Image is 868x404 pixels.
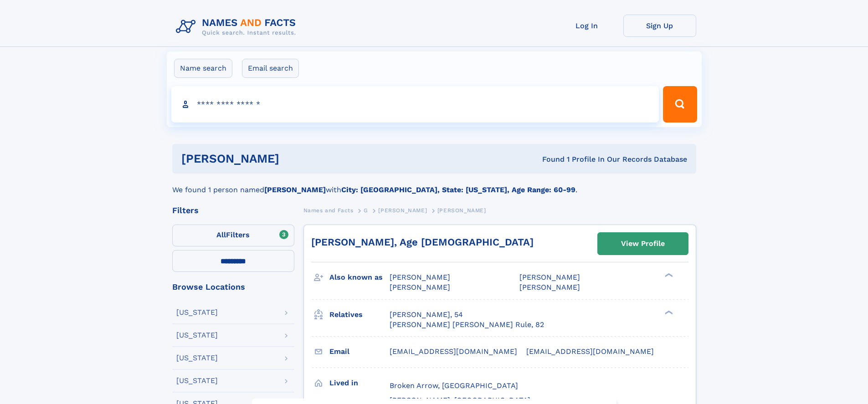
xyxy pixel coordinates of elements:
[174,59,232,78] label: Name search
[172,283,294,291] div: Browse Locations
[621,233,665,254] div: View Profile
[378,207,427,214] span: [PERSON_NAME]
[242,59,299,78] label: Email search
[378,205,427,216] a: [PERSON_NAME]
[526,347,654,356] span: [EMAIL_ADDRESS][DOMAIN_NAME]
[329,344,390,359] h3: Email
[329,307,390,322] h3: Relatives
[311,236,534,248] a: [PERSON_NAME], Age [DEMOGRAPHIC_DATA]
[663,86,697,123] button: Search Button
[171,86,659,123] input: search input
[172,174,696,195] div: We found 1 person named with .
[598,233,688,255] a: View Profile
[364,207,368,214] span: G
[437,207,486,214] span: [PERSON_NAME]
[329,270,390,285] h3: Also known as
[663,309,673,315] div: ❯
[341,185,575,194] b: City: [GEOGRAPHIC_DATA], State: [US_STATE], Age Range: 60-99
[216,230,226,239] span: All
[172,225,294,246] label: Filters
[411,154,687,164] div: Found 1 Profile In Our Records Database
[519,283,580,291] span: [PERSON_NAME]
[172,206,294,215] div: Filters
[172,15,303,39] img: Logo Names and Facts
[264,185,326,194] b: [PERSON_NAME]
[176,377,218,384] div: [US_STATE]
[303,205,354,216] a: Names and Facts
[390,273,450,281] span: [PERSON_NAME]
[519,273,580,281] span: [PERSON_NAME]
[176,354,218,362] div: [US_STATE]
[390,310,463,320] a: [PERSON_NAME], 54
[364,205,368,216] a: G
[663,272,673,278] div: ❯
[623,15,696,37] a: Sign Up
[390,381,518,390] span: Broken Arrow, [GEOGRAPHIC_DATA]
[390,347,517,356] span: [EMAIL_ADDRESS][DOMAIN_NAME]
[550,15,623,37] a: Log In
[176,332,218,339] div: [US_STATE]
[181,153,411,164] h1: [PERSON_NAME]
[390,283,450,291] span: [PERSON_NAME]
[390,320,544,330] a: [PERSON_NAME] [PERSON_NAME] Rule, 82
[176,309,218,316] div: [US_STATE]
[329,375,390,391] h3: Lived in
